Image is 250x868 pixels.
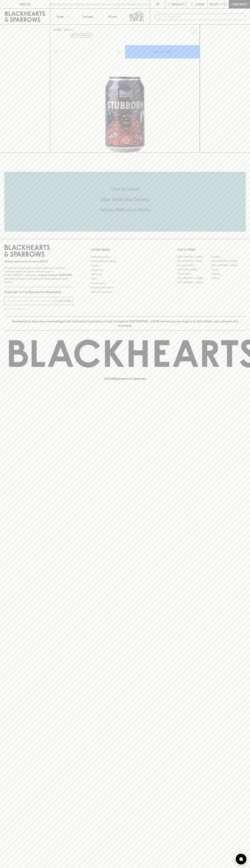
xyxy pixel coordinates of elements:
[75,9,100,24] a: Tastings
[64,28,72,31] a: SHOP
[211,263,246,268] a: [GEOGRAPHIC_DATA]
[125,45,200,59] button: ADD TO CART
[211,259,246,263] a: [GEOGRAPHIC_DATA]
[224,3,226,5] p: 0
[188,26,198,35] button: Add to wishlist
[56,299,71,303] p: SUBSCRIBE
[7,298,55,304] input: e.g. jane@blackheartsandsparrows.com.au
[177,276,211,280] a: [GEOGRAPHIC_DATA]
[50,37,200,153] img: 52983.png
[153,50,172,54] p: ADD TO CART
[177,272,211,276] a: Fitzroy North
[4,207,246,213] h5: Across Melbourne Metro
[4,290,73,294] p: Subscribe to The Blackhearts Newsletter
[172,2,185,6] p: Wishlist
[177,259,211,263] a: [GEOGRAPHIC_DATA]
[91,281,159,285] a: Privacy Policy
[239,857,243,861] img: bubble-icon
[82,14,93,19] p: Tastings
[211,276,246,280] a: Prahran
[19,2,31,6] p: FIND US
[195,2,204,6] p: Login
[211,272,246,276] a: Geelong
[91,248,159,252] p: OTHER AREAS
[4,186,246,192] h5: Click & Collect
[50,9,75,24] button: Shop
[4,172,246,232] div: Call to action block
[177,255,211,259] a: [GEOGRAPHIC_DATA]
[91,277,159,281] a: FAQ's
[177,280,211,285] a: [GEOGRAPHIC_DATA]
[53,28,61,31] a: HOME
[177,263,211,268] a: Brunswick West
[91,285,159,290] a: Shipping Information
[91,263,159,268] a: Careers
[55,297,73,305] button: SUBSCRIBE
[4,266,73,284] p: It is against the law to sell or supply alcohol to, or to obtain alcohol on behalf of a person un...
[91,268,159,272] a: Contact Us
[39,274,72,276] strong: Liquor License #32064953
[91,255,159,259] a: Bottle Drop FAQ's
[56,14,64,19] p: Shop
[108,14,117,19] p: Stores
[100,9,125,24] a: Stores
[91,259,159,263] a: Business & Bulk Gifting
[211,255,246,259] a: Braddon
[4,260,73,263] p: Sibling owned and run since [DATE]
[163,14,243,20] input: Try "Pinot noir"
[177,268,211,272] a: [PERSON_NAME]
[91,290,159,294] a: Terms & Conditions
[177,248,246,252] p: OUR STORES
[7,319,243,328] p: Blackhearts & Sparrows acknowledges the traditional Custodians of land throughout [GEOGRAPHIC_DAT...
[70,33,93,38] button: Add to wishlist
[91,272,159,276] a: Gift Cards
[4,307,73,311] p: We will never spam you
[210,2,218,6] p: $0.00
[211,268,246,272] a: Fitzroy
[231,2,247,6] p: Checkout
[4,196,246,202] h5: Uber Same-Day Delivery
